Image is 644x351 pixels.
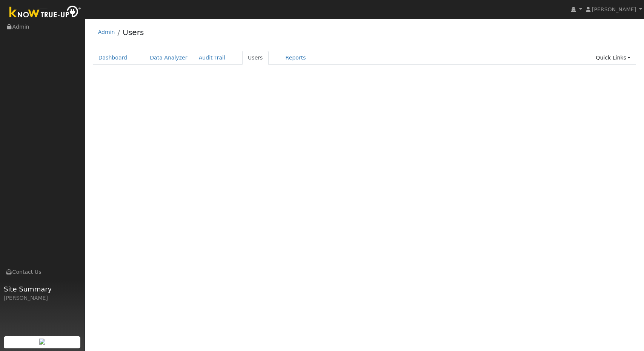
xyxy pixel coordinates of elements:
[280,51,312,65] a: Reports
[98,29,115,35] a: Admin
[6,4,85,21] img: Know True-Up
[242,51,269,65] a: Users
[123,28,144,37] a: Users
[592,6,636,12] span: [PERSON_NAME]
[590,51,636,65] a: Quick Links
[4,284,81,294] span: Site Summary
[193,51,231,65] a: Audit Trail
[4,294,81,302] div: [PERSON_NAME]
[93,51,133,65] a: Dashboard
[39,339,45,345] img: retrieve
[144,51,193,65] a: Data Analyzer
